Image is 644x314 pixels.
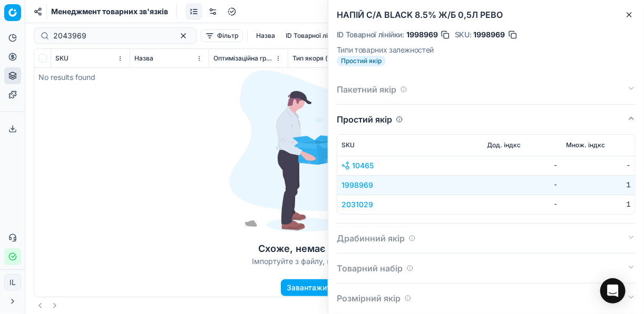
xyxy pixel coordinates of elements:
div: Open Intercom Messenger [600,278,626,303]
h2: НАПІЙ С/А BLACK 8.5% Ж/Б 0,5Л РЕВО [337,8,636,21]
span: Множ. індкс [567,141,606,149]
button: Товарний набір [337,254,636,283]
nav: pagination [34,299,61,312]
dt: Типи товарних залежностей [337,46,434,54]
span: Тип якоря (товарної залежності) [292,54,352,63]
input: Пошук по SKU або назві [53,31,169,41]
span: IL [5,275,21,290]
span: Оптимізаційна група [213,54,273,63]
button: Розмірний якір [337,283,636,313]
div: Розмірний якір [337,292,411,305]
div: - [487,180,558,190]
span: Менеджмент товарних зв'язків [51,6,168,17]
div: 1 [567,199,631,210]
button: 2031029 [341,199,373,210]
div: Схоже, немає зв'язаних товарів [229,241,440,256]
button: Завантажити дані з файлу [281,279,389,296]
span: Простий якір [337,56,386,66]
div: Простий якір [337,134,636,223]
button: Go to previous page [34,299,46,312]
span: Дод. індкс [487,141,521,149]
div: Драбинний якір [337,232,415,245]
span: Назва [134,54,153,63]
span: SKU [55,54,69,63]
button: Драбинний якір [337,224,636,253]
span: SKU : [455,31,472,38]
button: 10465 [341,160,374,171]
span: SKU [341,141,355,149]
span: 1998969 [406,29,438,40]
div: Імпортуйте з файлу, щоб зв'язати свої товари [229,256,440,267]
div: - [567,160,631,171]
button: Простий якір [337,105,636,134]
button: 1998969 [341,180,373,190]
div: - [487,199,558,210]
button: Пакетний якір [337,75,636,104]
div: Товарний набір [337,262,413,275]
div: - [487,160,558,171]
div: Пакетний якір [337,83,407,96]
button: Назва [252,29,279,42]
button: IL [4,274,21,291]
nav: breadcrumb [51,6,168,17]
div: Простий якір [337,113,403,126]
button: Go to next page [48,299,61,312]
div: 1 [567,180,631,190]
button: Фільтр [201,29,243,42]
span: 1998969 [474,29,505,40]
span: ID Товарної лінійки : [337,31,404,38]
button: ID Товарної лінійки [281,29,348,42]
